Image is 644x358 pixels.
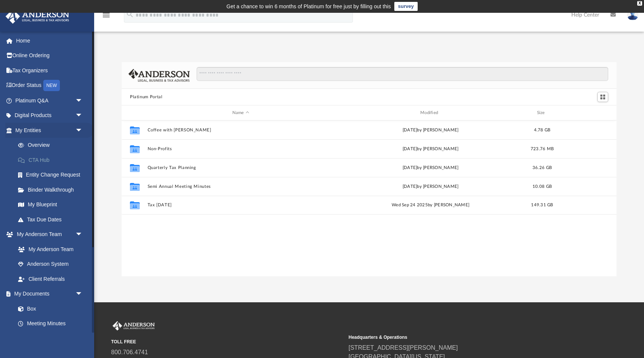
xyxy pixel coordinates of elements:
a: My Blueprint [11,197,90,212]
a: Box [11,301,87,316]
a: Overview [11,138,94,153]
a: My Anderson Team [11,242,87,257]
a: Meeting Minutes [11,316,90,331]
div: grid [122,120,617,277]
img: User Pic [627,9,638,20]
button: Tax [DATE] [148,203,334,207]
a: Platinum Q&Aarrow_drop_down [5,93,94,108]
img: Anderson Advisors Platinum Portal [3,9,72,24]
img: Anderson Advisors Platinum Portal [111,321,156,331]
div: NEW [43,80,60,91]
button: Platinum Portal [130,94,163,101]
small: TOLL FREE [111,338,343,345]
div: Modified [337,110,524,116]
a: Anderson System [11,257,90,272]
div: [DATE] by [PERSON_NAME] [337,146,524,152]
span: arrow_drop_down [75,227,90,242]
div: [DATE] by [PERSON_NAME] [337,127,524,134]
a: menu [102,14,111,20]
span: 149.31 GB [531,203,553,207]
span: 10.08 GB [533,184,552,189]
a: My Anderson Teamarrow_drop_down [5,227,90,242]
span: 36.26 GB [533,166,552,170]
a: 800.706.4741 [111,349,148,355]
a: Home [5,33,94,48]
small: Headquarters & Operations [349,334,581,341]
a: My Entitiesarrow_drop_down [5,123,94,138]
div: [DATE] by [PERSON_NAME] [337,183,524,190]
div: Name [147,110,334,116]
button: Semi Annual Meeting Minutes [148,184,334,189]
a: Binder Walkthrough [11,182,94,197]
a: Digital Productsarrow_drop_down [5,108,94,123]
i: menu [102,11,111,20]
i: search [126,10,134,18]
div: id [560,110,613,116]
div: Wed Sep 24 2025 by [PERSON_NAME] [337,202,524,209]
a: Tax Organizers [5,63,94,78]
div: [DATE] by [PERSON_NAME] [337,165,524,171]
a: survey [394,2,418,11]
span: 723.76 MB [531,147,554,151]
div: id [125,110,144,116]
a: CTA Hub [11,152,94,168]
a: My Documentsarrow_drop_down [5,286,90,302]
span: arrow_drop_down [75,123,90,138]
button: Non-Profits [148,146,334,151]
a: Tax Due Dates [11,212,94,227]
div: Size [527,110,557,116]
a: [STREET_ADDRESS][PERSON_NAME] [349,344,458,351]
button: Quarterly Tax Planning [148,165,334,170]
button: Switch to Grid View [597,92,609,102]
span: arrow_drop_down [75,286,90,302]
a: Client Referrals [11,271,90,286]
div: Get a chance to win 6 months of Platinum for free just by filling out this [226,2,391,11]
a: Online Ordering [5,48,94,63]
a: Order StatusNEW [5,78,94,93]
input: Search files and folders [197,67,608,81]
a: Forms Library [11,331,87,346]
a: Entity Change Request [11,168,94,183]
span: arrow_drop_down [75,93,90,108]
span: 4.78 GB [534,128,551,132]
button: Coffee with [PERSON_NAME] [148,128,334,133]
span: arrow_drop_down [75,108,90,123]
div: close [637,1,642,6]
